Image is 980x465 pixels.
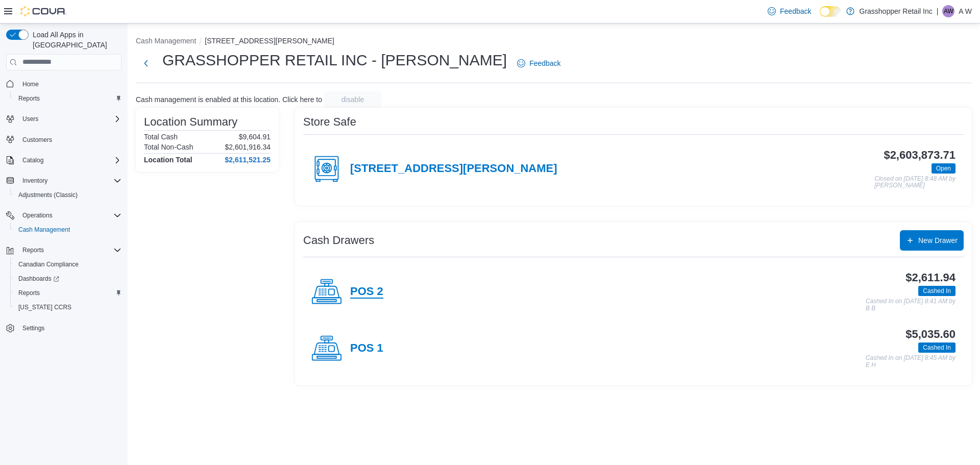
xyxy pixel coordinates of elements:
[2,77,126,91] button: Home
[22,324,44,332] span: Settings
[10,223,126,237] button: Cash Management
[905,328,955,340] h3: $5,035.60
[14,273,121,285] span: Dashboards
[866,355,955,369] p: Cashed In on [DATE] 8:45 AM by E H
[529,58,560,68] span: Feedback
[136,36,972,48] nav: An example of EuiBreadcrumbs
[18,175,52,187] button: Inventory
[820,17,820,17] span: Dark Mode
[22,177,47,185] span: Inventory
[14,92,44,105] a: Reports
[2,208,126,223] button: Operations
[10,300,126,314] button: [US_STATE] CCRS
[937,5,939,17] p: |
[2,112,126,126] button: Users
[22,246,44,254] span: Reports
[14,189,121,201] span: Adjustments (Classic)
[18,275,59,283] span: Dashboards
[820,6,841,17] input: Dark Mode
[18,154,121,166] span: Catalog
[22,80,39,88] span: Home
[14,301,121,313] span: Washington CCRS
[866,298,955,312] p: Cashed In on [DATE] 8:41 AM by B B
[144,133,178,141] h6: Total Cash
[18,94,40,103] span: Reports
[18,133,121,146] span: Customers
[18,322,48,334] a: Settings
[18,289,40,297] span: Reports
[14,273,63,285] a: Dashboards
[303,116,356,128] h3: Store Safe
[860,5,933,17] p: Grasshopper Retail Inc
[2,153,126,167] button: Catalog
[18,191,78,199] span: Adjustments (Classic)
[18,78,121,90] span: Home
[225,143,271,151] p: $2,601,916.34
[18,322,121,334] span: Settings
[22,211,53,219] span: Operations
[14,287,44,299] a: Reports
[780,6,811,16] span: Feedback
[918,342,955,353] span: Cashed In
[923,343,951,352] span: Cashed In
[18,78,43,90] a: Home
[350,162,557,176] h4: [STREET_ADDRESS][PERSON_NAME]
[350,342,383,355] h4: POS 1
[144,116,237,128] h3: Location Summary
[14,258,83,271] a: Canadian Compliance
[18,244,48,256] button: Reports
[900,230,964,251] button: New Drawer
[942,5,954,17] div: A W
[324,91,381,108] button: disable
[18,113,121,125] span: Users
[14,287,121,299] span: Reports
[136,37,196,45] button: Cash Management
[18,175,121,187] span: Inventory
[18,244,121,256] span: Reports
[22,136,52,144] span: Customers
[10,91,126,106] button: Reports
[10,286,126,300] button: Reports
[303,234,374,247] h3: Cash Drawers
[14,189,82,201] a: Adjustments (Classic)
[884,149,955,161] h3: $2,603,873.71
[18,113,42,125] button: Users
[905,272,955,284] h3: $2,611.94
[918,286,955,296] span: Cashed In
[10,257,126,272] button: Canadian Compliance
[22,156,43,164] span: Catalog
[923,286,951,296] span: Cashed In
[18,303,71,311] span: [US_STATE] CCRS
[944,5,953,17] span: AW
[18,209,57,222] button: Operations
[764,1,815,21] a: Feedback
[136,53,156,74] button: Next
[959,5,972,17] p: A W
[22,115,38,123] span: Users
[14,92,121,105] span: Reports
[205,37,334,45] button: [STREET_ADDRESS][PERSON_NAME]
[2,243,126,257] button: Reports
[14,258,121,271] span: Canadian Compliance
[14,224,74,236] a: Cash Management
[932,163,955,174] span: Open
[936,164,951,173] span: Open
[136,95,322,104] p: Cash management is enabled at this location. Click here to
[341,94,364,105] span: disable
[10,272,126,286] a: Dashboards
[874,176,955,189] p: Closed on [DATE] 8:48 AM by [PERSON_NAME]
[350,285,383,299] h4: POS 2
[18,226,70,234] span: Cash Management
[10,188,126,202] button: Adjustments (Classic)
[2,132,126,147] button: Customers
[14,224,121,236] span: Cash Management
[225,156,271,164] h4: $2,611,521.25
[144,143,193,151] h6: Total Non-Cash
[18,209,121,222] span: Operations
[2,321,126,335] button: Settings
[14,301,76,313] a: [US_STATE] CCRS
[918,235,958,246] span: New Drawer
[29,30,121,50] span: Load All Apps in [GEOGRAPHIC_DATA]
[6,72,121,362] nav: Complex example
[18,154,47,166] button: Catalog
